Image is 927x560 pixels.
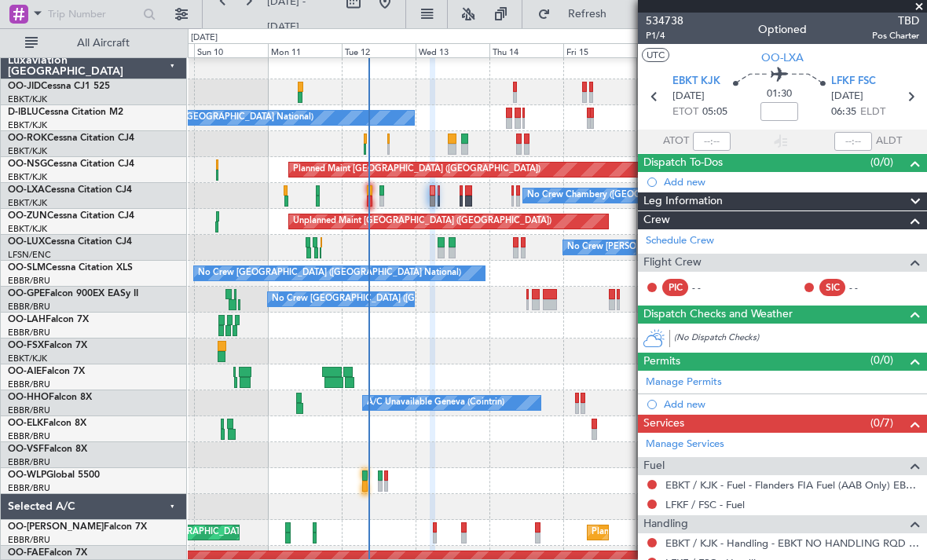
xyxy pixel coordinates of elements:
[761,49,804,66] span: OO-LXA
[530,2,625,27] button: Refresh
[665,478,919,492] a: EBKT / KJK - Fuel - Flanders FIA Fuel (AAB Only) EBKT / KJK
[872,13,919,29] span: TBD
[527,184,705,207] div: No Crew Chambery ([GEOGRAPHIC_DATA])
[8,445,44,454] span: OO-VSF
[8,367,42,376] span: OO-AIE
[8,82,110,91] a: OO-JIDCessna CJ1 525
[665,536,919,550] a: EBKT / KJK - Handling - EBKT NO HANDLING RQD FOR CJ
[872,29,919,42] span: Pos Charter
[8,159,134,169] a: OO-NSGCessna Citation CJ4
[646,29,683,42] span: P1/4
[819,279,845,296] div: SIC
[643,457,665,475] span: Fuel
[8,93,47,105] a: EBKT/KJK
[272,287,535,311] div: No Crew [GEOGRAPHIC_DATA] ([GEOGRAPHIC_DATA] National)
[8,263,133,273] a: OO-SLMCessna Citation XLS
[646,375,722,390] a: Manage Permits
[860,104,885,120] span: ELDT
[8,108,123,117] a: D-IBLUCessna Citation M2
[8,341,87,350] a: OO-FSXFalcon 7X
[870,415,893,431] span: (0/7)
[8,263,46,273] span: OO-SLM
[8,249,51,261] a: LFSN/ENC
[8,379,50,390] a: EBBR/BRU
[8,171,47,183] a: EBKT/KJK
[8,289,45,298] span: OO-GPE
[8,185,132,195] a: OO-LXACessna Citation CJ4
[831,104,856,120] span: 06:35
[592,521,876,544] div: Planned Maint [GEOGRAPHIC_DATA] ([GEOGRAPHIC_DATA] National)
[663,134,689,149] span: ATOT
[8,419,86,428] a: OO-ELKFalcon 8X
[767,86,792,102] span: 01:30
[646,233,714,249] a: Schedule Crew
[664,175,919,188] div: Add new
[674,331,927,348] div: (No Dispatch Checks)
[8,393,49,402] span: OO-HHO
[876,134,902,149] span: ALDT
[87,521,383,544] div: Unplanned Maint [GEOGRAPHIC_DATA] ([GEOGRAPHIC_DATA] National)
[870,154,893,170] span: (0/0)
[489,43,563,57] div: Thu 14
[8,82,41,91] span: OO-JID
[8,456,50,468] a: EBBR/BRU
[17,31,170,56] button: All Aircraft
[293,158,540,181] div: Planned Maint [GEOGRAPHIC_DATA] ([GEOGRAPHIC_DATA])
[8,237,132,247] a: OO-LUXCessna Citation CJ4
[41,38,166,49] span: All Aircraft
[637,43,711,57] div: Sat 16
[758,21,807,38] div: Optioned
[8,134,134,143] a: OO-ROKCessna Citation CJ4
[643,306,793,324] span: Dispatch Checks and Weather
[8,159,47,169] span: OO-NSG
[8,430,50,442] a: EBBR/BRU
[8,145,47,157] a: EBKT/KJK
[191,31,218,45] div: [DATE]
[643,415,684,433] span: Services
[8,445,87,454] a: OO-VSFFalcon 8X
[646,437,724,452] a: Manage Services
[702,104,727,120] span: 05:05
[563,43,637,57] div: Fri 15
[293,210,551,233] div: Unplanned Maint [GEOGRAPHIC_DATA] ([GEOGRAPHIC_DATA])
[554,9,620,20] span: Refresh
[342,43,416,57] div: Tue 12
[849,280,885,295] div: - -
[8,341,44,350] span: OO-FSX
[8,404,50,416] a: EBBR/BRU
[8,470,100,480] a: OO-WLPGlobal 5500
[198,262,461,285] div: No Crew [GEOGRAPHIC_DATA] ([GEOGRAPHIC_DATA] National)
[8,315,89,324] a: OO-LAHFalcon 7X
[416,43,489,57] div: Wed 13
[8,470,46,480] span: OO-WLP
[643,353,680,371] span: Permits
[8,393,92,402] a: OO-HHOFalcon 8X
[672,89,705,104] span: [DATE]
[646,13,683,29] span: 534738
[8,315,46,324] span: OO-LAH
[8,534,50,546] a: EBBR/BRU
[831,74,876,90] span: LFKF FSC
[8,353,47,364] a: EBKT/KJK
[664,397,919,411] div: Add new
[268,43,342,57] div: Mon 11
[8,522,147,532] a: OO-[PERSON_NAME]Falcon 7X
[8,119,47,131] a: EBKT/KJK
[8,211,47,221] span: OO-ZUN
[8,548,44,558] span: OO-FAE
[8,419,43,428] span: OO-ELK
[662,279,688,296] div: PIC
[8,185,45,195] span: OO-LXA
[8,275,50,287] a: EBBR/BRU
[642,48,669,62] button: UTC
[8,211,134,221] a: OO-ZUNCessna Citation CJ4
[643,254,702,272] span: Flight Crew
[870,352,893,368] span: (0/0)
[831,89,863,104] span: [DATE]
[567,236,756,259] div: No Crew [PERSON_NAME] ([PERSON_NAME])
[8,289,138,298] a: OO-GPEFalcon 900EX EASy II
[8,108,38,117] span: D-IBLU
[194,43,268,57] div: Sun 10
[643,154,723,172] span: Dispatch To-Dos
[8,327,50,339] a: EBBR/BRU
